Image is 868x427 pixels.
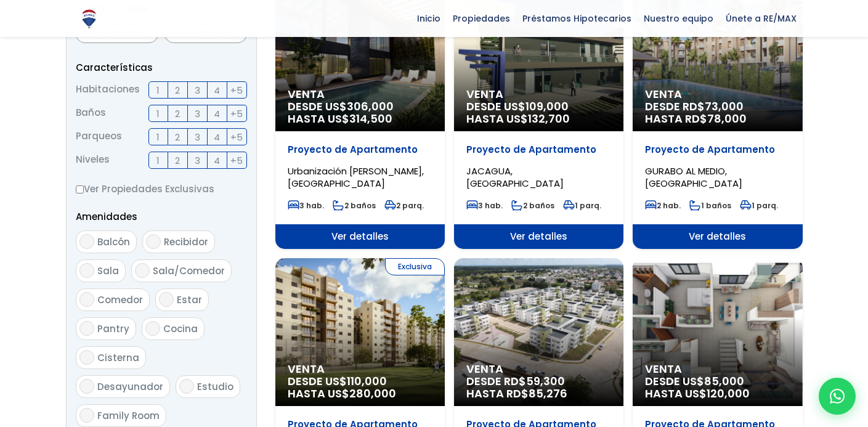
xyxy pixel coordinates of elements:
[645,165,742,190] span: GURABO AL MEDIO, [GEOGRAPHIC_DATA]
[76,209,247,224] p: Amenidades
[275,224,445,249] span: Ver detalles
[466,165,564,190] span: JACAGUA, [GEOGRAPHIC_DATA]
[78,8,100,30] img: Logo de REMAX
[145,321,160,336] input: Cocina
[645,88,790,100] span: Venta
[97,351,139,364] span: Cisterna
[156,83,160,98] span: 1
[175,83,180,98] span: 2
[76,185,84,193] input: Ver Propiedades Exclusivas
[385,258,445,275] span: Exclusiva
[79,234,94,249] input: Balcón
[529,386,567,401] span: 85,276
[76,81,140,99] span: Habitaciones
[214,129,220,145] span: 4
[214,106,220,121] span: 4
[511,200,554,211] span: 2 baños
[466,144,611,156] p: Proyecto de Apartamento
[230,129,243,145] span: +5
[528,111,570,126] span: 132,700
[79,292,94,307] input: Comedor
[466,388,611,400] span: HASTA RD$
[135,263,150,278] input: Sala/Comedor
[349,386,396,401] span: 280,000
[740,200,778,211] span: 1 parq.
[466,100,611,125] span: DESDE US$
[195,153,200,168] span: 3
[230,83,243,98] span: +5
[214,83,220,98] span: 4
[333,200,376,211] span: 2 baños
[720,9,803,28] span: Únete a RE/MAX
[689,200,731,211] span: 1 baños
[526,373,565,389] span: 59,300
[153,264,225,277] span: Sala/Comedor
[164,235,208,248] span: Recibidor
[146,234,161,249] input: Recibidor
[76,152,110,169] span: Niveles
[288,388,432,400] span: HASTA US$
[79,408,94,423] input: Family Room
[645,100,790,125] span: DESDE RD$
[288,375,432,400] span: DESDE US$
[645,388,790,400] span: HASTA US$
[645,375,790,400] span: DESDE US$
[179,379,194,394] input: Estudio
[97,235,130,248] span: Balcón
[645,113,790,125] span: HASTA RD$
[195,83,200,98] span: 3
[97,380,163,393] span: Desayunador
[97,409,160,422] span: Family Room
[633,224,802,249] span: Ver detalles
[76,105,106,122] span: Baños
[288,88,432,100] span: Venta
[347,373,387,389] span: 110,000
[347,99,394,114] span: 306,000
[79,350,94,365] input: Cisterna
[645,200,681,211] span: 2 hab.
[163,322,198,335] span: Cocina
[288,144,432,156] p: Proyecto de Apartamento
[454,224,623,249] span: Ver detalles
[175,106,180,121] span: 2
[563,200,601,211] span: 1 parq.
[704,373,744,389] span: 85,000
[466,363,611,375] span: Venta
[288,165,424,190] span: Urbanización [PERSON_NAME], [GEOGRAPHIC_DATA]
[177,293,202,306] span: Estar
[76,181,247,197] label: Ver Propiedades Exclusivas
[79,263,94,278] input: Sala
[705,99,744,114] span: 73,000
[97,322,129,335] span: Pantry
[159,292,174,307] input: Estar
[288,100,432,125] span: DESDE US$
[195,106,200,121] span: 3
[230,106,243,121] span: +5
[156,153,160,168] span: 1
[175,153,180,168] span: 2
[638,9,720,28] span: Nuestro equipo
[230,153,243,168] span: +5
[76,60,247,75] p: Características
[214,153,220,168] span: 4
[288,363,432,375] span: Venta
[707,111,747,126] span: 78,000
[466,200,503,211] span: 3 hab.
[79,379,94,394] input: Desayunador
[349,111,392,126] span: 314,500
[156,106,160,121] span: 1
[97,293,143,306] span: Comedor
[645,363,790,375] span: Venta
[156,129,160,145] span: 1
[466,88,611,100] span: Venta
[516,9,638,28] span: Préstamos Hipotecarios
[447,9,516,28] span: Propiedades
[525,99,569,114] span: 109,000
[79,321,94,336] input: Pantry
[466,113,611,125] span: HASTA US$
[97,264,119,277] span: Sala
[645,144,790,156] p: Proyecto de Apartamento
[197,380,233,393] span: Estudio
[707,386,750,401] span: 120,000
[288,113,432,125] span: HASTA US$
